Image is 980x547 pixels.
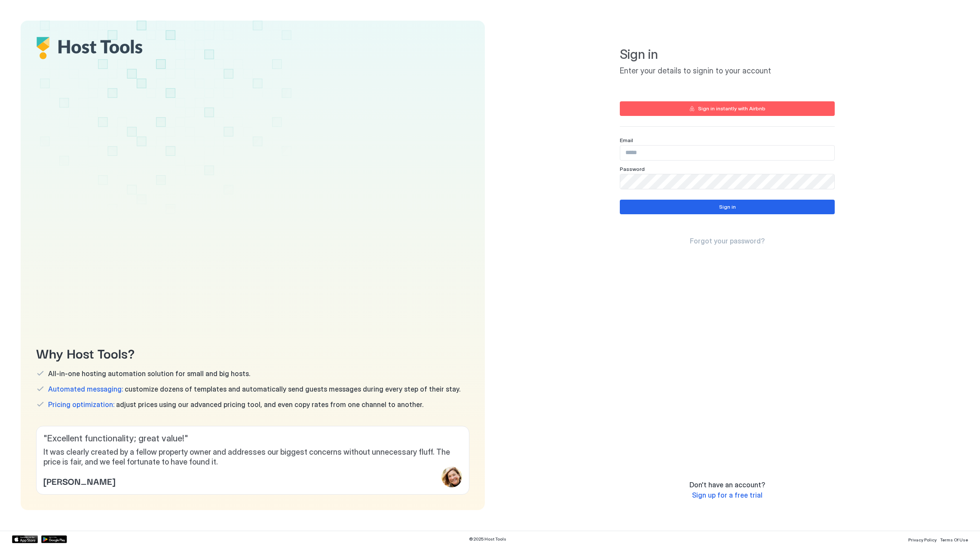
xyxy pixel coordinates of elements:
button: Sign in [620,200,835,214]
span: It was clearly created by a fellow property owner and addresses our biggest concerns without unne... [43,447,462,467]
input: Input Field [620,146,834,160]
a: Google Play Store [41,535,67,543]
a: Terms Of Use [940,535,968,544]
div: Sign in instantly with Airbnb [698,105,766,112]
span: Terms Of Use [940,537,968,542]
span: " Excellent functionality; great value! " [43,433,462,444]
button: Sign in instantly with Airbnb [620,101,835,116]
a: Sign up for a free trial [692,491,763,500]
div: Sign in [719,203,736,211]
span: Forgot your password? [690,237,765,245]
span: © 2025 Host Tools [469,536,506,542]
span: Password [620,166,645,172]
a: Privacy Policy [908,535,937,544]
span: adjust prices using our advanced pricing tool, and even copy rates from one channel to another. [48,400,423,409]
span: Email [620,137,633,143]
span: Automated messaging: [48,385,123,393]
a: App Store [12,535,38,543]
span: Enter your details to signin to your account [620,66,835,76]
a: Forgot your password? [690,237,765,246]
span: Don't have an account? [689,480,765,489]
span: [PERSON_NAME] [43,474,115,487]
span: Pricing optimization: [48,400,114,409]
span: customize dozens of templates and automatically send guests messages during every step of their s... [48,385,460,393]
span: Sign in [620,46,835,63]
span: All-in-one hosting automation solution for small and big hosts. [48,369,250,378]
div: profile [441,467,462,487]
span: Privacy Policy [908,537,937,542]
input: Input Field [620,174,834,189]
span: Why Host Tools? [36,343,469,362]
